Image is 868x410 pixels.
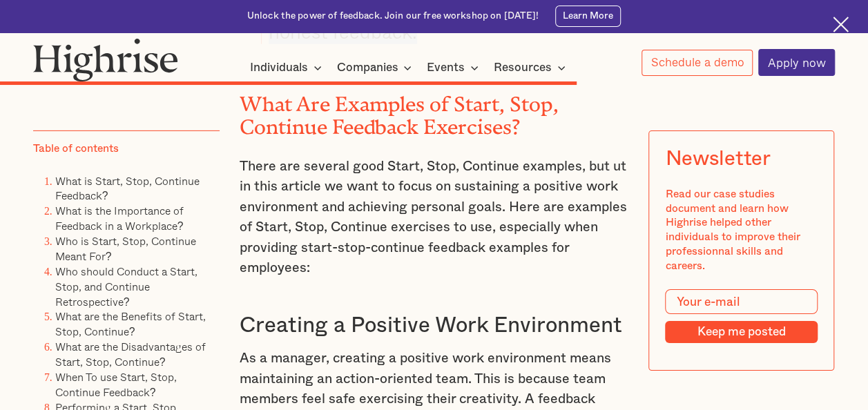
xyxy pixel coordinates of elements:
form: Modal Form [666,289,818,343]
div: Unlock the power of feedback. Join our free workshop on [DATE]! [247,10,539,23]
div: Companies [336,59,416,76]
div: Events [427,59,465,76]
h2: What Are Examples of Start, Stop, Continue Feedback Exercises? [240,88,629,134]
a: Apply now [758,49,835,76]
a: What is Start, Stop, Continue Feedback? [55,172,200,204]
div: Companies [336,59,398,76]
a: Learn More [555,6,621,26]
div: Newsletter [666,147,771,170]
div: Events [427,59,483,76]
a: Who should Conduct a Start, Stop, and Continue Retrospective? [55,262,197,309]
img: Cross icon [833,17,849,32]
div: Table of contents [33,141,119,156]
div: Individuals [250,59,308,76]
h3: Creating a Positive Work Environment [240,312,629,339]
div: Individuals [250,59,326,76]
input: Keep me posted [666,320,818,343]
div: Resources [494,59,552,76]
a: Who is Start, Stop, Continue Meant For? [55,233,196,264]
input: Your e-mail [666,289,818,313]
a: What are the Disadvantages of Start, Stop, Continue? [55,338,206,370]
div: Resources [494,59,570,76]
a: What is the Importance of Feedback in a Workplace? [55,202,184,234]
p: There are several good Start, Stop, Continue examples, but ut in this article we want to focus on... [240,157,629,278]
div: Read our case studies document and learn how Highrise helped other individuals to improve their p... [666,186,818,273]
a: What are the Benefits of Start, Stop, Continue? [55,308,206,340]
a: Schedule a demo [642,50,753,76]
a: When To use Start, Stop, Continue Feedback? [55,368,177,400]
img: Highrise logo [33,38,178,81]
